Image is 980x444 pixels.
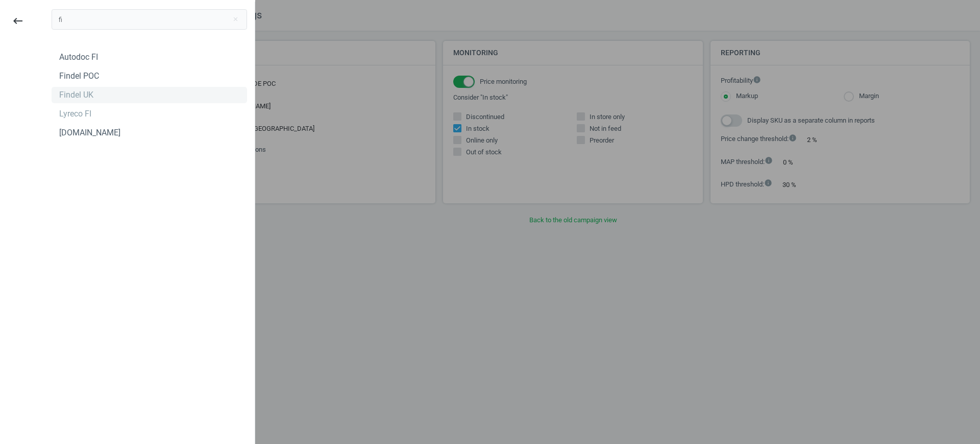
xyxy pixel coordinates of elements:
[59,108,91,120] div: Lyreco FI
[52,9,247,30] input: Search campaign
[59,71,99,82] div: Findel POC
[228,15,243,24] button: Close
[59,127,120,138] div: [DOMAIN_NAME]
[6,9,30,33] button: keyboard_backspace
[12,15,24,27] i: keyboard_backspace
[59,52,98,63] div: Autodoc FI
[59,89,93,101] div: Findel UK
